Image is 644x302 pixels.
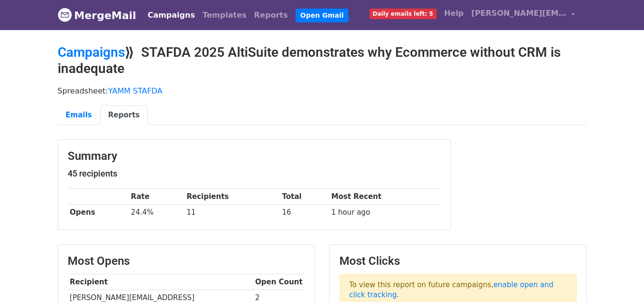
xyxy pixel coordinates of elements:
span: [PERSON_NAME][EMAIL_ADDRESS][DOMAIN_NAME] [471,8,567,19]
th: Recipient [68,274,253,290]
a: Emails [58,105,100,125]
th: Most Recent [329,189,440,205]
a: Reports [100,105,148,125]
a: YAMM STAFDA [108,86,163,95]
td: 11 [184,205,280,220]
h3: Summary [68,149,441,163]
th: Rate [129,189,184,205]
a: Daily emails left: 5 [366,4,440,23]
td: 16 [280,205,329,220]
a: [PERSON_NAME][EMAIL_ADDRESS][DOMAIN_NAME] [468,4,579,26]
span: Daily emails left: 5 [369,9,437,19]
a: Reports [250,6,292,25]
h3: Most Opens [68,254,305,268]
td: 24.4% [129,205,184,220]
th: Total [280,189,329,205]
h2: ⟫ STAFDA 2025 AltiSuite demonstrates why Ecommerce without CRM is inadequate [58,44,587,76]
h3: Most Clicks [339,254,577,268]
p: Spreadsheet: [58,86,587,96]
a: Campaigns [58,44,125,60]
img: MergeMail logo [58,8,72,22]
a: MergeMail [58,5,136,25]
a: Templates [199,6,250,25]
th: Recipients [184,189,280,205]
th: Open Count [253,274,305,290]
a: Open Gmail [296,9,348,22]
a: Campaigns [144,6,199,25]
a: Help [440,4,468,23]
th: Opens [68,205,129,220]
td: 1 hour ago [329,205,440,220]
h5: 45 recipients [68,168,441,179]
